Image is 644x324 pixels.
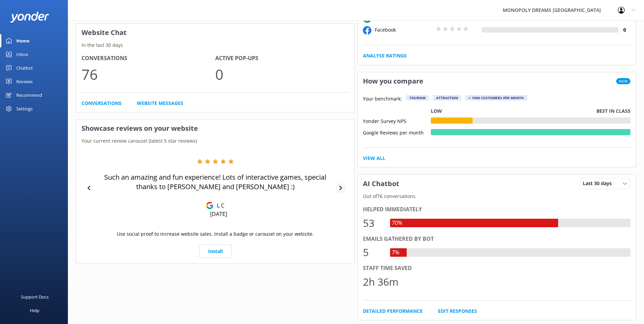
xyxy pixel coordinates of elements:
[363,129,431,135] div: Google Reviews per month
[76,41,354,49] p: In the last 30 days
[21,290,49,304] div: Support Docs
[358,175,404,193] h3: AI Chatbot
[406,95,429,101] div: Tourism
[76,137,354,145] p: Your current review carousel (latest 5 star reviews)
[390,219,404,228] div: 70%
[199,245,232,258] a: Install
[363,244,383,260] div: 5
[117,230,314,238] p: Use social proof to increase website sales. Install a badge or carousel on your website.
[16,75,33,88] div: Reviews
[81,100,122,107] a: Conversations
[95,173,336,192] p: Such an amazing and fun experience! Lots of interactive games, special thanks to [PERSON_NAME] an...
[76,120,354,137] h3: Showcase reviews on your website
[363,205,631,214] div: Helped immediately
[363,52,407,59] a: Analyse Ratings
[10,12,49,23] img: yonder-white-logo.png
[16,48,28,61] div: Inbox
[76,24,354,41] h3: Website Chat
[210,210,227,218] p: [DATE]
[16,102,33,115] div: Settings
[363,264,631,273] div: Staff time saved
[81,54,215,63] h4: Conversations
[30,304,39,317] div: Help
[215,54,349,63] h4: Active Pop-ups
[16,61,33,75] div: Chatbot
[373,26,434,34] div: Facebook
[363,307,423,315] a: Detailed Performance
[215,63,349,86] p: 0
[438,307,477,315] a: Edit Responses
[363,235,631,244] div: Emails gathered by bot
[358,72,428,90] h3: How you compare
[390,248,401,257] div: 7%
[137,100,183,107] a: Website Messages
[16,34,30,48] div: Home
[363,118,431,124] div: Yonder Survey NPS
[363,95,402,103] p: Your benchmark:
[596,107,630,115] p: Best in class
[16,88,42,102] div: Recommend
[465,95,527,101] div: > 1000 customers per month
[363,215,383,231] div: 53
[214,202,224,209] p: L C
[363,274,399,290] div: 2h 36m
[616,78,630,84] span: New
[619,26,630,34] h4: 0
[206,202,214,209] img: Google Reviews
[81,63,215,86] p: 76
[433,95,461,101] div: Attraction
[358,193,636,200] p: Out of 76 conversations
[363,155,385,162] a: View All
[583,180,616,187] span: Last 30 days
[431,107,442,115] p: Low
